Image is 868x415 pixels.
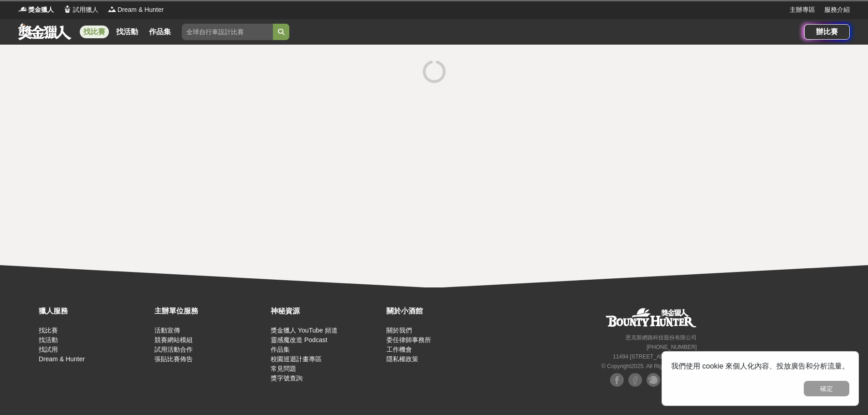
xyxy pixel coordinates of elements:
[271,346,290,353] a: 作品集
[386,306,498,317] div: 關於小酒館
[626,334,697,341] small: 恩克斯網路科技股份有限公司
[18,5,54,15] a: Logo獎金獵人
[824,5,850,15] a: 服務介紹
[386,327,412,334] a: 關於我們
[271,306,382,317] div: 神秘資源
[601,363,697,369] small: © Copyright 2025 . All Rights Reserved.
[63,5,72,14] img: Logo
[154,355,193,363] a: 張貼比賽佈告
[271,355,322,363] a: 校園巡迴計畫專區
[804,381,849,396] button: 確定
[108,5,117,14] img: Logo
[386,346,412,353] a: 工作機會
[790,5,815,15] a: 主辦專區
[628,373,642,387] img: Facebook
[271,336,327,343] a: 靈感魔改造 Podcast
[28,5,54,15] span: 獎金獵人
[118,5,164,15] span: Dream & Hunter
[39,327,58,334] a: 找比賽
[18,5,27,14] img: Logo
[610,373,624,387] img: Facebook
[39,355,85,363] a: Dream & Hunter
[113,26,142,38] a: 找活動
[73,5,98,15] span: 試用獵人
[386,355,418,363] a: 隱私權政策
[154,336,193,343] a: 競賽網站模組
[804,24,850,40] a: 辦比賽
[145,26,175,38] a: 作品集
[154,306,266,317] div: 主辦單位服務
[613,354,697,360] small: 11494 [STREET_ADDRESS] 3 樓
[108,5,164,15] a: LogoDream & Hunter
[647,344,697,350] small: [PHONE_NUMBER]
[271,365,296,372] a: 常見問題
[39,346,58,353] a: 找試用
[386,336,431,343] a: 委任律師事務所
[39,306,150,317] div: 獵人服務
[647,373,660,387] img: Plurk
[39,336,58,343] a: 找活動
[271,374,303,382] a: 獎字號查詢
[154,346,193,353] a: 試用活動合作
[271,327,338,334] a: 獎金獵人 YouTube 頻道
[182,24,273,40] input: 全球自行車設計比賽
[671,362,849,370] span: 我們使用 cookie 來個人化內容、投放廣告和分析流量。
[154,327,180,334] a: 活動宣傳
[80,26,109,38] a: 找比賽
[63,5,98,15] a: Logo試用獵人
